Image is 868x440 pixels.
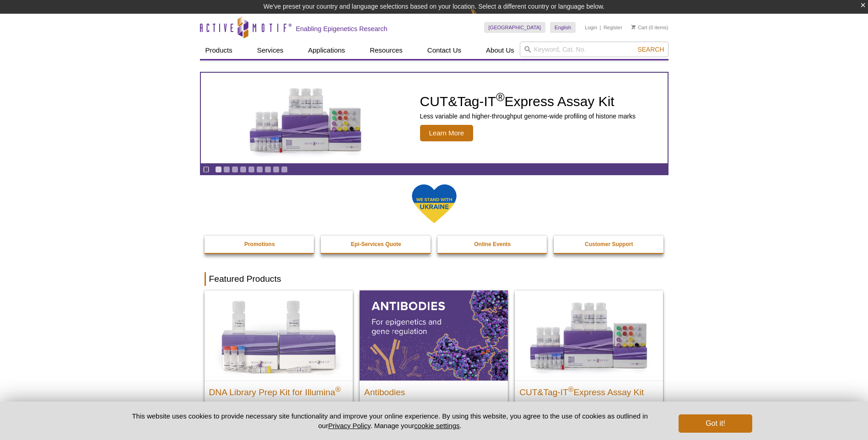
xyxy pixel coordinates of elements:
[519,383,658,397] h2: CUT&Tag-IT Express Assay Kit
[484,22,546,33] a: [GEOGRAPHIC_DATA]
[585,241,633,247] strong: Customer Support
[420,112,636,120] p: Less variable and higher-throughput genome-wide profiling of histone marks
[201,73,668,163] a: CUT&Tag-IT Express Assay Kit CUT&Tag-IT®Express Assay Kit Less variable and higher-throughput gen...
[244,241,275,247] strong: Promotions
[273,166,280,173] a: Go to slide 8
[200,42,238,59] a: Products
[240,166,247,173] a: Go to slide 4
[568,385,574,393] sup: ®
[364,42,408,59] a: Resources
[420,125,474,141] span: Learn More
[205,236,315,253] a: Promotions
[203,166,210,173] a: Toggle autoplay
[414,422,459,429] button: cookie settings
[437,236,548,253] a: Online Events
[252,42,289,59] a: Services
[201,73,668,163] article: CUT&Tag-IT Express Assay Kit
[264,166,271,173] a: Go to slide 7
[515,290,663,380] img: CUT&Tag-IT® Express Assay Kit
[116,411,664,430] p: This website uses cookies to provide necessary site functionality and improve your online experie...
[515,290,663,429] a: CUT&Tag-IT® Express Assay Kit CUT&Tag-IT®Express Assay Kit Less variable and higher-throughput ge...
[600,22,601,33] li: |
[554,236,664,253] a: Customer Support
[328,422,370,429] a: Privacy Policy
[232,166,238,173] a: Go to slide 3
[248,166,255,173] a: Go to slide 5
[215,166,222,173] a: Go to slide 1
[679,414,752,433] button: Got it!
[230,68,381,168] img: CUT&Tag-IT Express Assay Kit
[205,290,353,438] a: DNA Library Prep Kit for Illumina DNA Library Prep Kit for Illumina® Dual Index NGS Kit for ChIP-...
[302,42,350,59] a: Applications
[296,25,388,33] h2: Enabling Epigenetics Research
[496,91,504,103] sup: ®
[635,45,667,54] button: Search
[223,166,230,173] a: Go to slide 2
[411,183,457,224] img: We Stand With Ukraine
[281,166,288,173] a: Go to slide 9
[520,42,669,57] input: Keyword, Cat. No.
[351,241,401,247] strong: Epi-Services Quote
[420,95,636,108] h2: CUT&Tag-IT Express Assay Kit
[360,290,508,380] img: All Antibodies
[474,241,511,247] strong: Online Events
[205,290,353,380] img: DNA Library Prep Kit for Illumina
[364,383,503,397] h2: Antibodies
[637,46,664,53] span: Search
[209,383,348,397] h2: DNA Library Prep Kit for Illumina
[585,24,597,31] a: Login
[631,22,669,33] li: (0 items)
[631,25,636,29] img: Your Cart
[360,290,508,429] a: All Antibodies Antibodies Application-tested antibodies for ChIP, CUT&Tag, and CUT&RUN.
[631,24,647,31] a: Cart
[604,24,622,31] a: Register
[335,385,341,393] sup: ®
[205,272,664,286] h2: Featured Products
[256,166,263,173] a: Go to slide 6
[480,42,520,59] a: About Us
[470,7,495,28] img: Change Here
[550,22,576,33] a: English
[321,236,431,253] a: Epi-Services Quote
[422,42,467,59] a: Contact Us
